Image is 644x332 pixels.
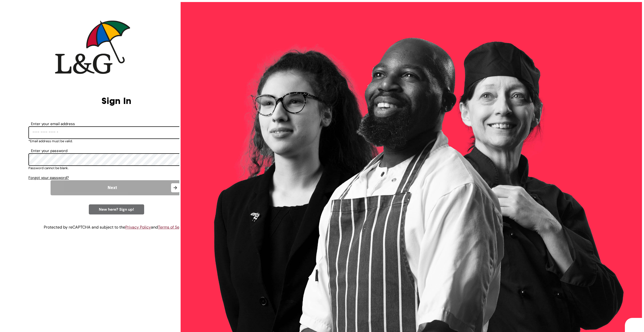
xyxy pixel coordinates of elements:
span: Next [108,186,117,190]
img: company logo [55,20,130,74]
span: Forgot your password? [28,175,69,180]
span: New here? Sign up! [99,207,134,212]
div: Password cannot be blank. [28,166,205,170]
a: Privacy Policy [125,225,151,230]
label: Enter your password [28,148,67,153]
h2: Sign In [28,95,205,106]
div: Protected by reCAPTCHA and subject to the and . [28,225,205,230]
button: Next [51,180,183,195]
label: Enter your email address [28,121,75,126]
a: Terms of Service [158,225,188,230]
div: *Email address must be valid. [28,139,205,143]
